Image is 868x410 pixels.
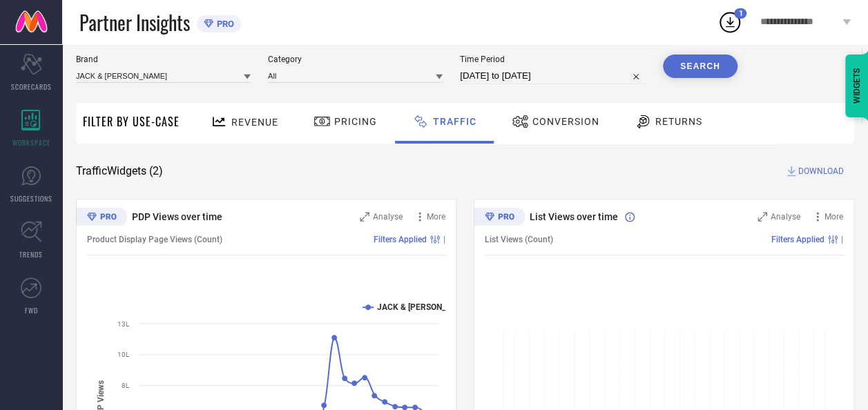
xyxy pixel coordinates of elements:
svg: Zoom [360,212,369,222]
span: Traffic Widgets ( 2 ) [76,164,163,178]
span: SUGGESTIONS [10,193,52,204]
span: List Views (Count) [485,235,553,244]
span: Partner Insights [79,8,190,37]
text: 8L [122,382,130,389]
div: Open download list [717,10,742,35]
text: 10L [117,351,130,358]
span: | [841,235,843,244]
span: Filters Applied [771,235,824,244]
span: | [443,235,445,244]
span: Time Period [460,55,646,64]
span: More [427,212,445,222]
div: Premium [474,208,525,228]
span: More [824,212,843,222]
span: Analyse [771,212,800,222]
span: Revenue [231,117,278,128]
span: TRENDS [19,249,43,260]
span: Analyse [373,212,403,222]
input: Select time period [460,68,646,84]
span: Brand [76,55,251,64]
span: FWD [25,305,38,315]
span: PDP Views over time [132,211,222,222]
span: DOWNLOAD [798,164,844,178]
span: List Views over time [530,211,618,222]
span: Category [268,55,443,64]
span: SCORECARDS [11,81,52,92]
span: Filters Applied [374,235,427,244]
text: JACK & [PERSON_NAME] [377,302,471,312]
span: PRO [213,19,234,29]
span: Returns [655,116,702,127]
span: Product Display Page Views (Count) [87,235,222,244]
button: Search [663,55,737,78]
span: WORKSPACE [12,137,50,148]
span: Pricing [334,116,377,127]
span: 1 [738,9,742,18]
text: 13L [117,320,130,328]
span: Conversion [532,116,599,127]
svg: Zoom [758,212,767,222]
span: Filter By Use-Case [83,113,180,130]
span: Traffic [433,116,476,127]
div: Premium [76,208,127,228]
